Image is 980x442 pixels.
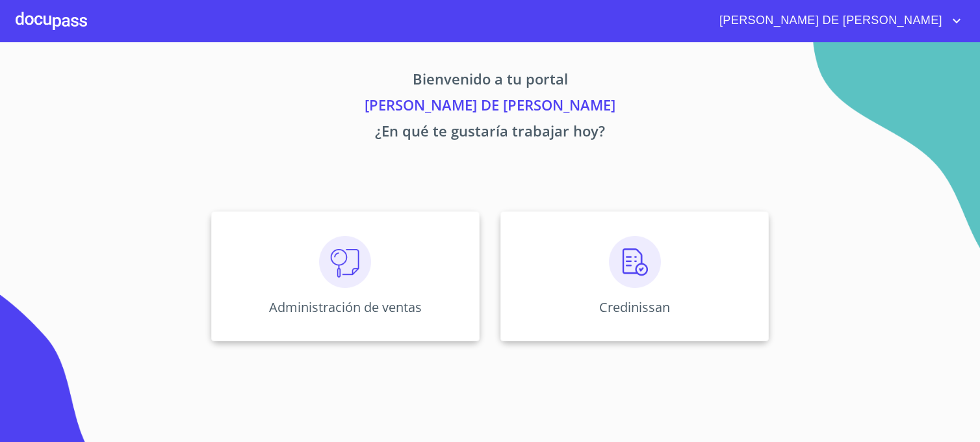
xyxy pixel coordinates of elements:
[269,298,422,316] p: Administración de ventas
[599,298,670,316] p: Credinissan
[90,120,890,146] p: ¿En qué te gustaría trabajar hoy?
[90,94,890,120] p: [PERSON_NAME] DE [PERSON_NAME]
[319,236,371,288] img: consulta.png
[609,236,661,288] img: verificacion.png
[710,10,949,31] span: [PERSON_NAME] DE [PERSON_NAME]
[90,68,890,94] p: Bienvenido a tu portal
[710,10,964,31] button: account of current user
